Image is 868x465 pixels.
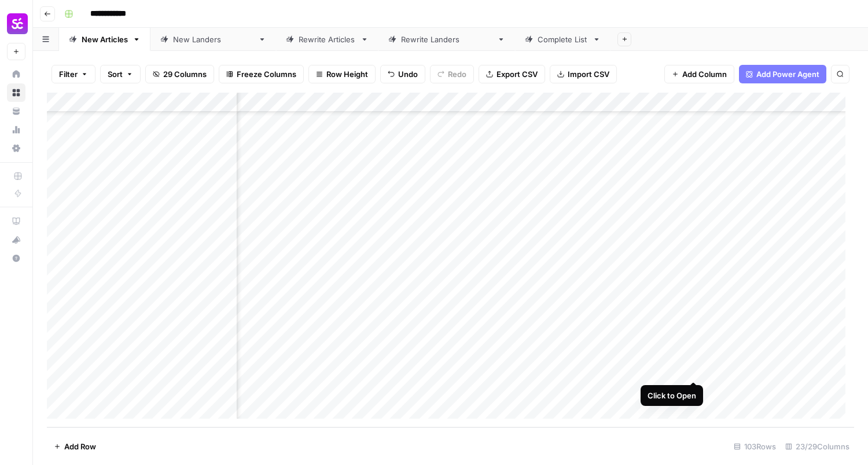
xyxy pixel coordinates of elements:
[401,34,492,45] div: Rewrite [PERSON_NAME]
[568,68,609,80] span: Import CSV
[8,231,25,248] div: What's new?
[430,65,474,83] button: Redo
[173,34,253,45] div: New [PERSON_NAME]
[7,13,28,34] img: Smartcat Logo
[648,390,696,401] div: Click to Open
[145,65,214,83] button: 29 Columns
[7,212,25,230] a: AirOps Academy
[7,65,25,83] a: Home
[682,68,727,80] span: Add Column
[515,28,610,51] a: Complete List
[326,68,368,80] span: Row Height
[108,68,123,80] span: Sort
[664,65,734,83] button: Add Column
[82,34,128,45] div: New Articles
[47,437,103,456] button: Add Row
[380,65,425,83] button: Undo
[150,28,276,51] a: New [PERSON_NAME]
[299,34,356,45] div: Rewrite Articles
[7,139,25,158] a: Settings
[7,9,25,38] button: Workspace: Smartcat
[100,65,141,83] button: Sort
[739,65,826,83] button: Add Power Agent
[7,230,25,249] button: What's new?
[219,65,304,83] button: Freeze Columns
[163,68,207,80] span: 29 Columns
[59,68,78,80] span: Filter
[7,102,25,120] a: Your Data
[7,83,25,102] a: Browse
[496,68,538,80] span: Export CSV
[64,441,96,452] span: Add Row
[7,249,25,268] button: Help + Support
[276,28,378,51] a: Rewrite Articles
[7,120,25,139] a: Usage
[550,65,617,83] button: Import CSV
[237,68,296,80] span: Freeze Columns
[538,34,588,45] div: Complete List
[448,68,466,80] span: Redo
[479,65,545,83] button: Export CSV
[729,437,781,456] div: 103 Rows
[398,68,418,80] span: Undo
[756,68,819,80] span: Add Power Agent
[781,437,854,456] div: 23/29 Columns
[59,28,150,51] a: New Articles
[308,65,376,83] button: Row Height
[378,28,515,51] a: Rewrite [PERSON_NAME]
[52,65,95,83] button: Filter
